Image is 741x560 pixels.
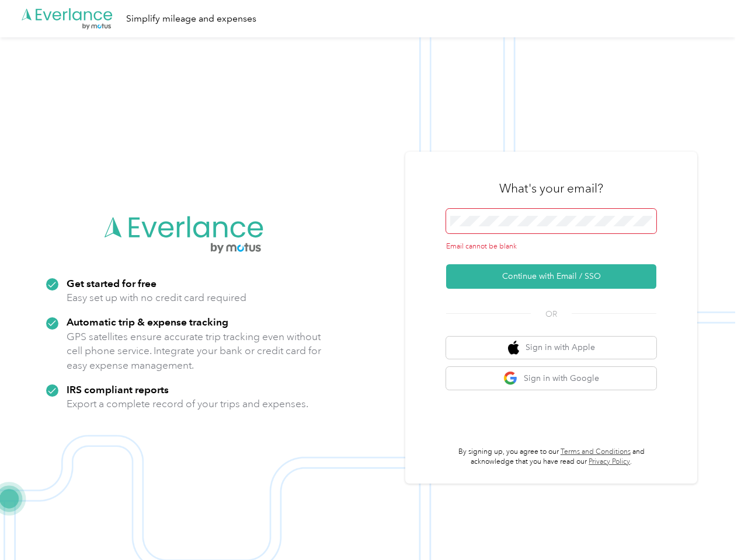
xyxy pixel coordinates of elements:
div: Email cannot be blank [446,242,656,252]
h3: What's your email? [499,180,603,197]
strong: Get started for free [67,277,156,289]
button: google logoSign in with Google [446,367,656,390]
img: apple logo [508,341,520,355]
strong: Automatic trip & expense tracking [67,316,228,328]
p: GPS satellites ensure accurate trip tracking even without cell phone service. Integrate your bank... [67,330,322,373]
a: Terms and Conditions [561,447,631,456]
strong: IRS compliant reports [67,383,169,395]
a: Privacy Policy [589,457,630,466]
button: Continue with Email / SSO [446,264,656,289]
button: apple logoSign in with Apple [446,337,656,359]
span: OR [531,308,572,320]
img: google logo [503,371,518,386]
p: By signing up, you agree to our and acknowledge that you have read our . [446,447,656,467]
p: Export a complete record of your trips and expenses. [67,397,308,411]
p: Easy set up with no credit card required [67,290,246,305]
div: Simplify mileage and expenses [126,12,256,26]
